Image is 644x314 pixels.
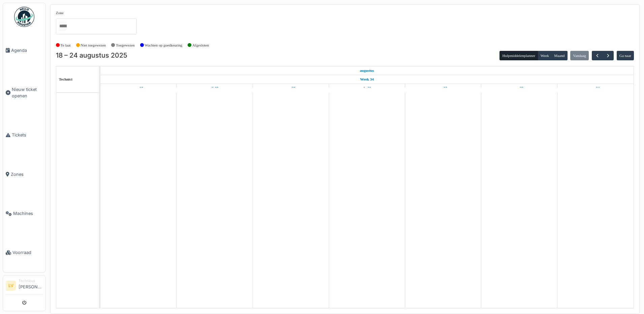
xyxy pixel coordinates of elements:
[116,42,135,48] label: Toegewezen
[358,66,376,75] a: 18 augustus 2025
[145,42,183,48] label: Wachten op goedkeuring
[590,84,602,92] a: 24 augustus 2025
[361,84,373,92] a: 21 augustus 2025
[12,86,43,99] span: Nieuw ticket openen
[12,132,43,138] span: Tickets
[56,10,64,16] label: Zone
[192,42,209,48] label: Afgesloten
[59,21,67,31] input: Alles
[3,233,45,272] a: Voorraad
[61,42,71,48] label: Te laat
[13,210,43,217] span: Machines
[3,194,45,233] a: Machines
[592,51,603,61] button: Vorige
[6,281,16,291] li: LV
[617,51,634,60] button: Ga naar
[59,77,72,81] span: Technici
[56,52,127,60] h2: 18 – 24 augustus 2025
[14,7,34,27] img: Badge_color-CXgf-gQk.svg
[19,278,43,283] div: Technicus
[3,31,45,70] a: Agenda
[3,70,45,116] a: Nieuw ticket openen
[358,75,376,84] a: Week 34
[132,84,145,92] a: 18 augustus 2025
[80,42,106,48] label: Niet toegewezen
[284,84,297,92] a: 20 augustus 2025
[11,171,43,178] span: Zones
[603,51,614,61] button: Volgende
[551,51,568,60] button: Maand
[12,249,43,256] span: Voorraad
[209,84,220,92] a: 19 augustus 2025
[3,155,45,194] a: Zones
[500,51,538,60] button: Hulpmiddelenplanner
[538,51,552,60] button: Week
[6,278,43,294] a: LV Technicus[PERSON_NAME]
[11,47,43,54] span: Agenda
[570,51,589,60] button: Vandaag
[19,278,43,293] li: [PERSON_NAME]
[3,116,45,155] a: Tickets
[437,84,449,92] a: 22 augustus 2025
[513,84,525,92] a: 23 augustus 2025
